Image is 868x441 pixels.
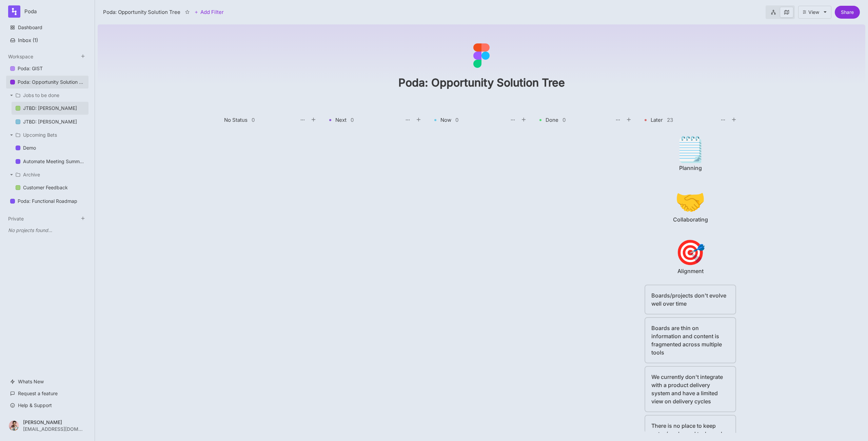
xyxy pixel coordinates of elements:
[6,169,88,181] div: Archive
[6,60,88,210] div: Workspace
[835,6,860,19] button: Share
[12,181,88,194] a: Customer Feedback
[645,130,736,179] a: 🗒️Planning
[6,375,88,388] a: Whats New
[224,115,318,124] div: No Status0
[653,137,728,161] div: 🗒️
[8,54,33,59] button: Workspace
[6,222,88,238] div: Private
[667,118,673,122] div: 23
[651,164,729,172] div: Planning
[224,116,248,124] div: No Status
[653,188,728,213] div: 🤝
[6,62,88,75] a: Poda: GIST
[455,118,458,122] div: 0
[6,76,88,89] div: Poda: Opportunity Solution Tree
[539,115,634,124] div: Done0
[6,34,88,46] button: Inbox (1)
[23,104,77,112] div: JTBD: [PERSON_NAME]
[440,116,451,124] div: Now
[18,78,84,86] div: Poda: Opportunity Solution Tree
[23,91,59,99] div: Jobs to be done
[6,21,88,34] a: Dashboard
[329,115,423,124] div: Next0
[335,116,347,124] div: Next
[653,240,728,264] div: 🎯
[651,215,729,224] div: Collaborating
[6,224,88,236] div: No projects found...
[23,144,36,152] div: Demo
[8,216,24,222] button: Private
[194,8,224,16] button: Add Filter
[12,155,88,168] a: Automate Meeting Summaries
[23,184,68,192] div: Customer Feedback
[6,76,88,89] a: Poda: Opportunity Solution Tree
[6,129,88,141] div: Upcoming Bets
[6,195,88,208] a: Poda: Functional Roadmap
[6,89,88,101] div: Jobs to be done
[798,6,831,19] button: View
[651,291,729,308] div: Boards/projects don't evolve well over time
[645,285,736,314] a: Boards/projects don't evolve well over time
[23,157,84,166] div: Automate Meeting Summaries
[651,116,663,124] div: Later
[23,420,83,425] div: [PERSON_NAME]
[651,324,729,357] div: Boards are thin on information and content is fragmented across multiple tools
[12,141,88,154] a: Demo
[651,267,729,275] div: Alignment
[24,8,76,15] div: Poda
[6,387,88,400] a: Request a feature
[198,8,224,16] span: Add Filter
[18,197,77,205] div: Poda: Functional Roadmap
[6,416,88,436] button: [PERSON_NAME][EMAIL_ADDRESS][DOMAIN_NAME]
[6,399,88,412] a: Help & Support
[12,102,88,115] a: JTBD: [PERSON_NAME]
[645,317,736,363] a: Boards are thin on information and content is fragmented across multiple tools
[473,43,490,68] img: icon
[808,9,819,15] div: View
[351,118,354,122] div: 0
[546,116,558,124] div: Done
[8,5,86,18] button: Poda
[12,115,88,128] a: JTBD: [PERSON_NAME]
[103,8,180,16] div: Poda: Opportunity Solution Tree
[563,118,566,122] div: 0
[645,366,736,412] a: We currently don't integrate with a product delivery system and have a limited view on delivery c...
[23,171,40,179] div: Archive
[645,115,739,124] div: Later23
[23,131,57,139] div: Upcoming Bets
[23,118,77,126] div: JTBD: [PERSON_NAME]
[252,118,255,122] div: 0
[651,373,729,405] div: We currently don't integrate with a product delivery system and have a limited view on delivery c...
[434,115,529,124] div: Now0
[645,181,736,230] a: 🤝Collaborating
[23,426,83,432] div: [EMAIL_ADDRESS][DOMAIN_NAME]
[645,233,736,282] a: 🎯Alignment
[18,64,43,73] div: Poda: GIST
